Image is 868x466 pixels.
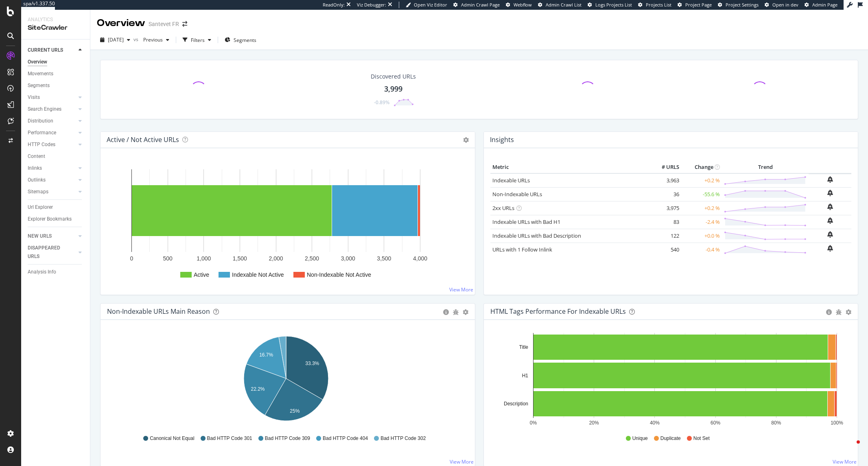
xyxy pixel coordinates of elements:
[681,187,722,201] td: -55.6 %
[179,33,214,46] button: Filters
[28,58,47,66] div: Overview
[108,36,124,43] span: 2025 Sep. 28th
[538,2,582,8] a: Admin Crawl List
[681,229,722,243] td: +0.0 %
[490,333,848,427] div: A chart.
[197,255,211,262] text: 1,000
[28,268,56,276] div: Analysis Info
[28,176,46,184] div: Outlinks
[678,2,712,8] a: Project Page
[638,2,671,8] a: Projects List
[140,36,163,43] span: Previous
[191,37,205,44] div: Filters
[406,2,447,8] a: Open Viz Editor
[107,134,179,145] h4: Active / Not Active URLs
[149,20,179,28] div: Santevet FR
[290,408,300,414] text: 25%
[765,2,798,8] a: Open in dev
[492,246,552,253] a: URLs with 1 Follow Inlink
[371,72,416,81] div: Discovered URLs
[649,187,681,201] td: 36
[595,2,632,8] span: Logs Projects List
[107,333,465,427] svg: A chart.
[28,105,76,114] a: Search Engines
[265,435,310,442] span: Bad HTTP Code 309
[259,352,273,358] text: 16.7%
[28,188,76,196] a: Sitemaps
[514,2,532,8] span: Webflow
[681,215,722,229] td: -2.4 %
[711,420,720,426] text: 60%
[519,344,528,350] text: Title
[28,46,63,55] div: CURRENT URLS
[28,152,84,161] a: Content
[646,2,671,8] span: Projects List
[718,2,759,8] a: Project Settings
[490,134,514,145] h4: Insights
[492,204,514,212] a: 2xx URLs
[97,33,133,46] button: [DATE]
[722,161,809,173] th: Trend
[681,243,722,256] td: -0.4 %
[492,177,530,184] a: Indexable URLs
[28,203,84,212] a: Url Explorer
[28,215,72,223] div: Explorer Bookmarks
[443,309,449,315] div: circle-info
[453,309,459,315] div: bug
[233,255,247,262] text: 1,500
[163,255,173,262] text: 500
[107,161,468,288] svg: A chart.
[28,215,84,223] a: Explorer Bookmarks
[453,2,500,8] a: Admin Crawl Page
[232,271,284,278] text: Indexable Not Active
[133,36,140,43] span: vs
[28,164,42,173] div: Inlinks
[28,244,69,261] div: DISAPPEARED URLS
[492,190,542,198] a: Non-Indexable URLs
[463,309,468,315] div: gear
[323,435,368,442] span: Bad HTTP Code 404
[323,2,345,8] div: ReadOnly:
[28,117,76,125] a: Distribution
[28,164,76,173] a: Inlinks
[130,255,133,262] text: 0
[726,2,759,8] span: Project Settings
[649,229,681,243] td: 122
[812,2,837,8] span: Admin Page
[221,33,260,46] button: Segments
[28,152,45,161] div: Content
[685,2,712,8] span: Project Page
[771,420,781,426] text: 80%
[492,232,581,239] a: Indexable URLs with Bad Description
[374,99,389,106] div: -0.89%
[28,203,53,212] div: Url Explorer
[660,435,681,442] span: Duplicate
[805,2,837,8] a: Admin Page
[827,203,833,210] div: bell-plus
[588,2,632,8] a: Logs Projects List
[107,307,210,315] div: Non-Indexable URLs Main Reason
[461,2,500,8] span: Admin Crawl Page
[826,309,832,315] div: circle-info
[490,307,626,315] div: HTML Tags Performance for Indexable URLs
[827,245,833,252] div: bell-plus
[28,117,53,125] div: Distribution
[28,81,50,90] div: Segments
[772,2,798,8] span: Open in dev
[28,16,83,23] div: Analytics
[207,435,252,442] span: Bad HTTP Code 301
[28,176,76,184] a: Outlinks
[97,16,145,30] div: Overview
[413,255,427,262] text: 4,000
[529,420,537,426] text: 0%
[305,361,319,366] text: 33.3%
[28,93,76,102] a: Visits
[649,420,659,426] text: 40%
[28,232,52,241] div: NEW URLS
[28,268,84,276] a: Analysis Info
[194,271,209,278] text: Active
[492,218,560,225] a: Indexable URLs with Bad H1
[681,161,722,173] th: Change
[831,420,843,426] text: 100%
[28,140,55,149] div: HTTP Codes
